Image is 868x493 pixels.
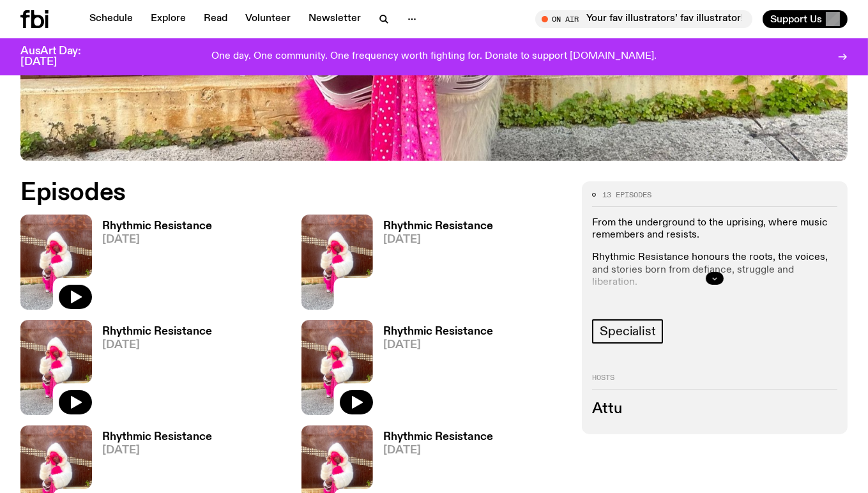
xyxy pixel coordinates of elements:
a: Newsletter [301,10,369,28]
span: Specialist [600,324,655,338]
span: 13 episodes [602,192,651,199]
img: Attu crouches on gravel in front of a brown wall. They are wearing a white fur coat with a hood, ... [20,215,92,310]
a: Rhythmic Resistance[DATE] [373,221,493,310]
span: [DATE] [102,234,212,245]
h3: Rhythmic Resistance [102,326,212,337]
h3: Rhythmic Resistance [102,221,212,232]
button: Support Us [763,10,848,28]
span: Support Us [770,13,822,25]
img: Attu crouches on gravel in front of a brown wall. They are wearing a white fur coat with a hood, ... [301,215,373,310]
a: Schedule [82,10,141,28]
span: [DATE] [383,340,493,351]
span: [DATE] [102,445,212,456]
a: Rhythmic Resistance[DATE] [92,221,212,310]
h3: Rhythmic Resistance [383,326,493,337]
img: Attu crouches on gravel in front of a brown wall. They are wearing a white fur coat with a hood, ... [20,320,92,415]
a: Explore [143,10,194,28]
h3: AusArt Day: [DATE] [20,46,102,68]
span: [DATE] [102,340,212,351]
a: Specialist [592,319,663,344]
a: Volunteer [238,10,298,28]
h3: Rhythmic Resistance [383,432,493,443]
h3: Rhythmic Resistance [102,432,212,443]
a: Rhythmic Resistance[DATE] [92,326,212,415]
p: Rhythmic Resistance honours the roots, the voices, and stories born from defiance, struggle and l... [592,252,837,289]
h3: Attu [592,402,837,416]
a: Read [196,10,235,28]
span: [DATE] [383,445,493,456]
h2: Episodes [20,181,567,204]
button: On AirYour fav illustrators’ fav illustrator! ([PERSON_NAME]) [535,10,752,28]
h2: Hosts [592,374,837,390]
a: Rhythmic Resistance[DATE] [373,326,493,415]
span: [DATE] [383,234,493,245]
img: Attu crouches on gravel in front of a brown wall. They are wearing a white fur coat with a hood, ... [301,320,373,415]
h3: Rhythmic Resistance [383,221,493,232]
p: From the underground to the uprising, where music remembers and resists. [592,217,837,241]
p: One day. One community. One frequency worth fighting for. Donate to support [DOMAIN_NAME]. [211,51,657,63]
